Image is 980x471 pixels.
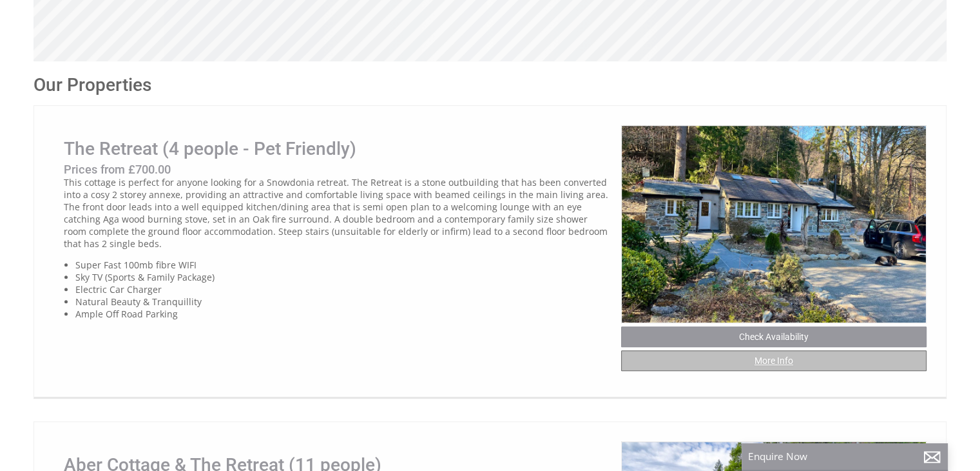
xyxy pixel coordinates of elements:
li: Ample Off Road Parking [75,308,611,320]
a: Check Availability [621,326,927,347]
a: More Info [621,350,927,371]
li: Super Fast 100mb fibre WIFI [75,259,611,271]
p: Enquire Now [748,450,941,463]
h1: Our Properties [34,74,627,95]
img: Front_3.original.jpg [621,125,927,323]
li: Sky TV (Sports & Family Package) [75,271,611,283]
a: The Retreat (4 people - Pet Friendly) [64,138,356,159]
p: This cottage is perfect for anyone looking for a Snowdonia retreat. The Retreat is a stone outbui... [64,176,611,250]
li: Electric Car Charger [75,283,611,296]
li: Natural Beauty & Tranquillity [75,296,611,308]
h3: Prices from £700.00 [64,163,611,176]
